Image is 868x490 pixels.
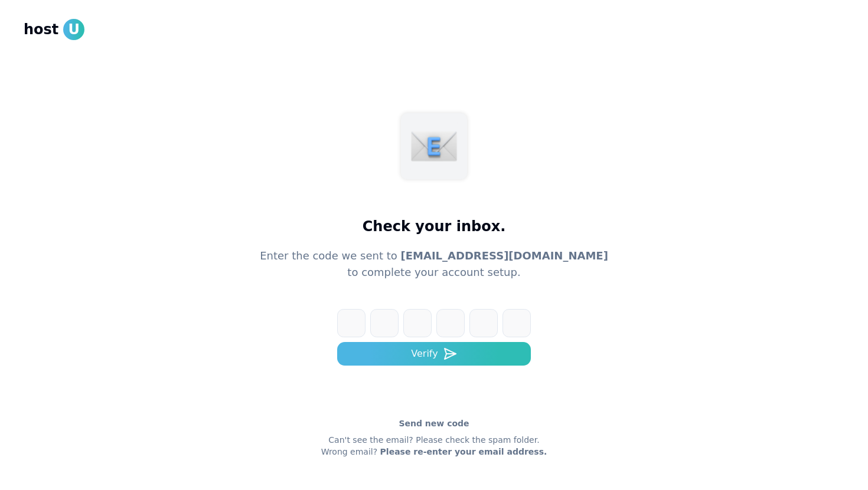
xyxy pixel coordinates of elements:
a: Send new code [399,417,469,429]
span: host [24,20,58,39]
p: Enter the code we sent to to complete your account setup. [260,248,608,281]
a: Please re-enter your email address. [380,447,547,456]
span: [EMAIL_ADDRESS][DOMAIN_NAME] [401,249,608,262]
span: U [63,19,84,40]
a: hostU [24,19,84,40]
h1: Check your inbox. [363,217,506,236]
p: Can't see the email? Please check the spam folder. [328,434,539,446]
p: Wrong email? [321,446,547,458]
button: Verify [337,342,531,366]
img: mail [410,123,458,170]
